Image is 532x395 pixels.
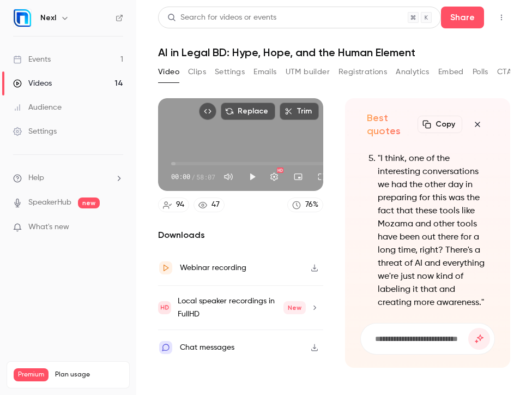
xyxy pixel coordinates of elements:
button: UTM builder [286,63,330,81]
a: 47 [194,197,225,212]
button: Top Bar Actions [493,9,510,26]
p: "I think, one of the interesting conversations we had the other day in preparing for this was the... [378,152,488,309]
div: 94 [176,199,184,211]
button: Replace [221,103,275,120]
div: Local speaker recordings in FullHD [178,295,306,321]
button: CTA [497,63,512,81]
button: Play [241,166,263,188]
a: 94 [158,197,189,212]
button: Mute [217,166,239,188]
button: Embed [438,63,464,81]
div: HD [277,167,283,173]
span: Plan usage [55,370,123,379]
div: Webinar recording [180,261,246,274]
span: Help [28,172,44,184]
button: Video [158,63,179,81]
button: Emails [253,63,276,81]
div: Events [13,54,51,65]
button: Embed video [199,103,216,120]
button: Settings [263,166,285,188]
button: Trim [280,103,319,120]
img: Nexl [14,9,31,27]
h1: AI in Legal BD: Hype, Hope, and the Human Element [158,46,510,59]
h2: Downloads [158,229,323,242]
div: 00:00 [171,172,215,182]
button: Copy [418,116,462,133]
a: 76% [287,197,323,212]
span: What's new [28,222,69,233]
a: SpeakerHub [28,197,71,208]
li: help-dropdown-opener [13,172,123,184]
iframe: Noticeable Trigger [110,223,123,232]
div: Videos [13,78,52,89]
div: Search for videos or events [167,12,276,23]
button: Analytics [396,63,430,81]
span: 00:00 [171,172,190,182]
span: Premium [14,368,49,381]
span: 58:07 [196,172,215,182]
div: 76 % [305,199,318,211]
div: 47 [211,199,220,211]
h6: Nexl [40,13,56,23]
button: Settings [215,63,245,81]
span: New [283,301,306,314]
button: Polls [473,63,488,81]
button: Clips [188,63,206,81]
span: / [191,172,195,182]
button: Turn on miniplayer [287,166,309,188]
div: Settings [13,126,57,137]
button: Full screen [311,166,333,188]
div: Audience [13,102,62,113]
button: Share [441,7,484,28]
span: new [78,197,100,208]
div: Chat messages [180,341,234,354]
button: Registrations [338,63,387,81]
h2: Best quotes [367,111,418,137]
